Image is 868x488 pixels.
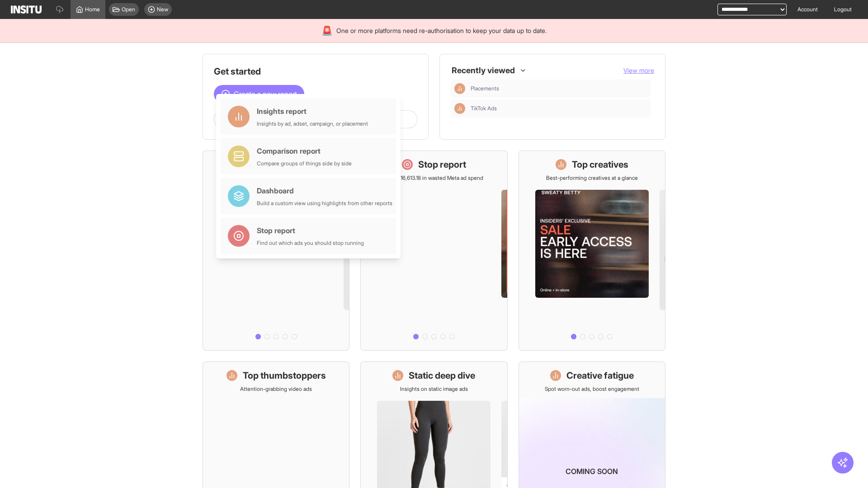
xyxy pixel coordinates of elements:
[214,65,417,78] h1: Get started
[257,225,364,236] div: Stop report
[240,385,312,393] p: Attention-grabbing video ads
[321,24,333,37] div: 🚨
[572,158,628,171] h1: Top creatives
[11,5,42,14] img: Logo
[85,6,100,13] span: Home
[157,6,168,13] span: New
[203,150,349,351] a: What's live nowSee all active ads instantly
[214,85,304,103] button: Create a new report
[623,66,654,75] button: View more
[234,89,297,99] span: Create a new report
[623,66,654,74] span: View more
[519,150,665,351] a: Top creativesBest-performing creatives at a glance
[384,174,483,182] p: Save £16,613.18 in wasted Meta ad spend
[243,369,326,382] h1: Top thumbstoppers
[471,105,647,112] span: TikTok Ads
[409,369,475,382] h1: Static deep dive
[400,385,468,393] p: Insights on static image ads
[257,106,368,117] div: Insights report
[257,145,352,156] div: Comparison report
[257,239,364,247] div: Find out which ads you should stop running
[454,103,465,114] div: Insights
[454,83,465,94] div: Insights
[471,105,497,112] span: TikTok Ads
[360,150,507,351] a: Stop reportSave £16,613.18 in wasted Meta ad spend
[257,185,392,196] div: Dashboard
[471,85,499,92] span: Placements
[257,120,368,127] div: Insights by ad, adset, campaign, or placement
[546,174,638,182] p: Best-performing creatives at a glance
[257,160,352,167] div: Compare groups of things side by side
[122,6,135,13] span: Open
[418,158,466,171] h1: Stop report
[471,85,647,92] span: Placements
[257,200,392,207] div: Build a custom view using highlights from other reports
[336,26,547,35] span: One or more platforms need re-authorisation to keep your data up to date.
